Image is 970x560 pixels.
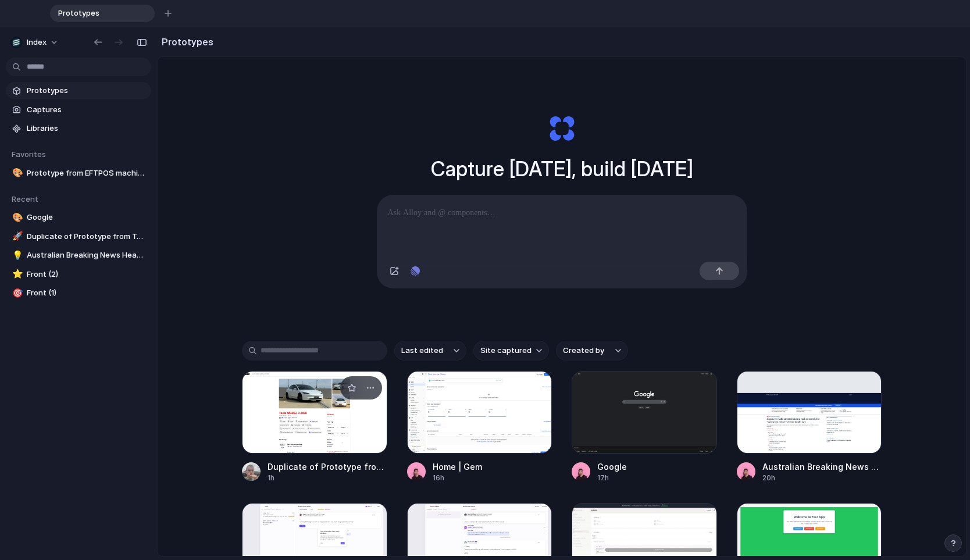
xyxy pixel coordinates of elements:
[407,371,552,483] a: Home | GemHome | Gem16h
[12,267,20,281] div: ⭐
[27,167,147,179] span: Prototype from EFTPOS machines | eCommerce | free quote | Tyro
[27,85,147,97] span: Prototypes
[431,154,693,184] h1: Capture [DATE], build [DATE]
[27,104,147,116] span: Captures
[473,341,549,361] button: Site captured
[556,341,628,361] button: Created by
[10,287,22,299] button: 🎯
[268,461,387,473] div: Duplicate of Prototype from Tesla MODEL 3 2025 rental in [GEOGRAPHIC_DATA], [GEOGRAPHIC_DATA] by ...
[563,345,604,356] span: Created by
[157,35,213,49] h2: Prototypes
[12,149,46,159] span: Favorites
[12,194,38,204] span: Recent
[54,8,136,19] span: Prototypes
[762,461,882,473] div: Australian Breaking News Headlines & World News Online | [DOMAIN_NAME]
[6,247,151,264] a: 💡Australian Breaking News Headlines & World News Online | [DOMAIN_NAME]
[762,473,882,483] div: 20h
[242,371,387,483] a: Duplicate of Prototype from Tesla MODEL 3 2025 rental in Forrestfield, WA by MRT Adventure Hire ....
[6,101,151,119] a: Captures
[12,211,20,224] div: 🎨
[27,249,147,261] span: Australian Breaking News Headlines & World News Online | [DOMAIN_NAME]
[268,473,387,483] div: 1h
[737,371,882,483] a: Australian Breaking News Headlines & World News Online | SMH.com.auAustralian Breaking News Headl...
[6,120,151,137] a: Libraries
[12,287,20,300] div: 🎯
[10,269,22,280] button: ⭐
[401,345,443,356] span: Last edited
[10,249,22,261] button: 💡
[480,345,532,356] span: Site captured
[433,461,482,473] div: Home | Gem
[27,287,147,299] span: Front (1)
[6,209,151,226] a: 🎨Google
[27,123,147,134] span: Libraries
[6,284,151,302] a: 🎯Front (1)
[6,82,151,99] a: Prototypes
[6,228,151,245] a: 🚀Duplicate of Prototype from Tesla MODEL 3 2025 rental in [GEOGRAPHIC_DATA], [GEOGRAPHIC_DATA] by...
[394,341,466,361] button: Last edited
[10,212,22,223] button: 🎨
[6,266,151,283] a: ⭐Front (2)
[27,231,147,242] span: Duplicate of Prototype from Tesla MODEL 3 2025 rental in [GEOGRAPHIC_DATA], [GEOGRAPHIC_DATA] by ...
[433,473,482,483] div: 16h
[27,269,147,280] span: Front (2)
[27,37,47,48] span: Index
[6,33,65,52] button: Index
[10,167,22,179] button: 🎨
[12,166,20,180] div: 🎨
[6,165,151,182] a: 🎨Prototype from EFTPOS machines | eCommerce | free quote | Tyro
[50,5,155,22] div: Prototypes
[12,249,20,262] div: 💡
[27,212,147,223] span: Google
[10,231,22,242] button: 🚀
[572,371,717,483] a: GoogleGoogle17h
[12,230,20,243] div: 🚀
[597,461,627,473] div: Google
[597,473,627,483] div: 17h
